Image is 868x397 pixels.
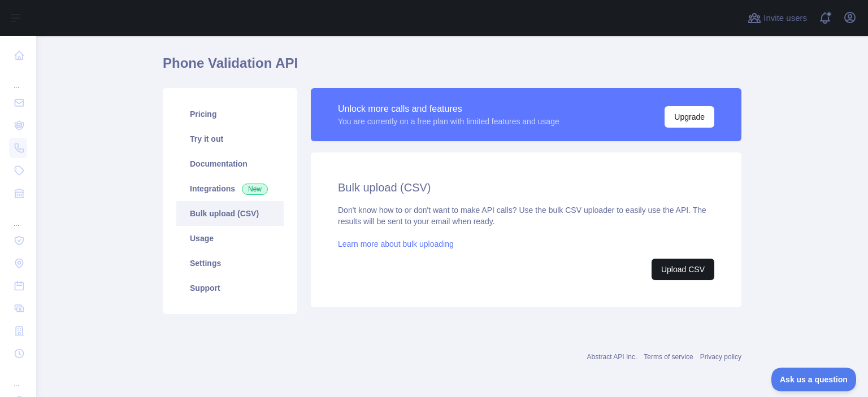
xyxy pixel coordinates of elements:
[652,259,714,280] button: Upload CSV
[745,9,809,27] button: Invite users
[9,68,27,90] div: ...
[176,176,284,201] a: Integrations New
[338,180,714,195] h2: Bulk upload (CSV)
[338,102,559,116] div: Unlock more calls and features
[338,116,559,127] div: You are currently on a free plan with limited features and usage
[338,204,714,280] div: Don't know how to or don't want to make API calls? Use the bulk CSV uploader to easily use the AP...
[176,251,284,276] a: Settings
[587,353,637,361] a: Abstract API Inc.
[176,102,284,126] a: Pricing
[644,353,693,361] a: Terms of service
[176,126,284,151] a: Try it out
[338,239,454,248] a: Learn more about bulk uploading
[163,54,741,81] h1: Phone Validation API
[176,201,284,226] a: Bulk upload (CSV)
[176,151,284,176] a: Documentation
[176,276,284,300] a: Support
[665,106,714,128] button: Upgrade
[700,353,741,361] a: Privacy policy
[9,206,27,228] div: ...
[771,368,857,391] iframe: Toggle Customer Support
[176,226,284,251] a: Usage
[242,184,268,195] span: New
[9,366,27,389] div: ...
[763,12,807,25] span: Invite users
